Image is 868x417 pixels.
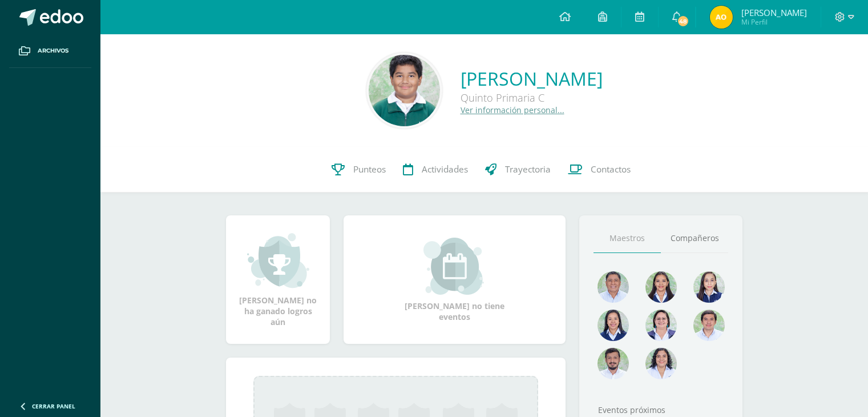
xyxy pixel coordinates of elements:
span: Archivos [38,46,68,55]
img: a45c6b0b365ef70dd84ea434ae6b643f.png [645,271,677,303]
div: Eventos próximos [594,404,728,415]
span: Mi Perfil [741,17,807,27]
div: [PERSON_NAME] no tiene eventos [398,238,512,322]
a: Compañeros [661,224,728,253]
span: Contactos [591,163,631,175]
span: 48 [677,15,689,27]
img: 674848b92a8dd628d3cff977652c0a9e.png [645,310,677,341]
a: Archivos [9,34,91,68]
a: Ver información personal... [461,105,564,115]
span: Trayectoria [505,163,551,175]
div: [PERSON_NAME] no ha ganado logros aún [237,232,318,327]
img: 6ddd1834028c492d783a9ed76c16c693.png [597,310,629,341]
img: 118932b65603b730edd868c933d683ea.png [710,6,733,29]
a: [PERSON_NAME] [461,66,603,91]
a: Trayectoria [477,147,559,193]
div: Quinto Primaria C [461,91,603,105]
img: f0af4734c025b990c12c69d07632b04a.png [693,310,725,341]
span: Punteos [353,163,386,175]
img: 6e21fabce4e79f1cd48a08c214b9804f.png [369,55,440,126]
span: Actividades [422,163,468,175]
a: Punteos [323,147,394,193]
img: 54c759e5b9bb94252904e19d2c113a42.png [597,348,629,379]
a: Maestros [594,224,661,253]
a: Actividades [394,147,477,193]
img: e0582db7cc524a9960c08d03de9ec803.png [693,271,725,303]
img: f4ec16a59328cb939a4b919555c40b71.png [597,271,629,303]
span: Cerrar panel [32,402,75,410]
img: achievement_small.png [247,232,309,289]
img: event_small.png [423,238,486,295]
span: [PERSON_NAME] [741,7,807,18]
a: Contactos [559,147,639,193]
img: 74e021dbc1333a55a6a6352084f0f183.png [645,348,677,379]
